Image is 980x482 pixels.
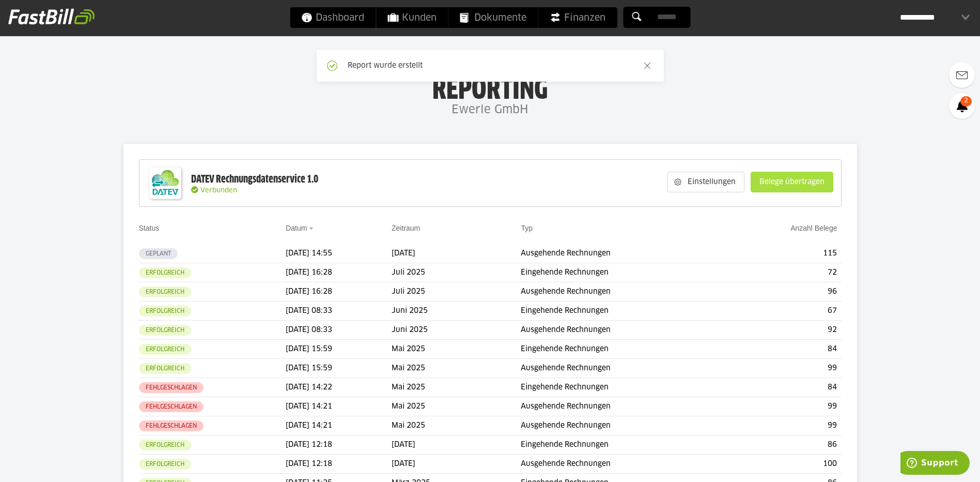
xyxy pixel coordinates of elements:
td: Mai 2025 [392,416,521,435]
img: DATEV-Datenservice Logo [145,162,186,204]
a: Anzahl Belege [790,224,837,232]
sl-badge: Erfolgreich [139,306,191,317]
td: [DATE] 14:55 [286,244,392,263]
a: Finanzen [538,7,617,28]
td: Juli 2025 [392,282,521,302]
span: Finanzen [550,7,605,28]
sl-badge: Erfolgreich [139,440,191,450]
td: Mai 2025 [392,397,521,416]
td: [DATE] 16:28 [286,263,392,282]
a: Kunden [376,7,448,28]
td: Ausgehende Rechnungen [521,244,725,263]
sl-badge: Fehlgeschlagen [139,401,204,412]
a: Status [139,224,160,232]
span: Kunden [387,7,437,28]
a: Zeitraum [392,224,420,232]
span: Dashboard [301,7,364,28]
td: [DATE] 08:33 [286,321,392,340]
td: Eingehende Rechnungen [521,378,725,397]
td: Eingehende Rechnungen [521,263,725,282]
td: [DATE] 15:59 [286,359,392,378]
sl-badge: Fehlgeschlagen [139,382,204,393]
td: 96 [726,282,842,302]
td: Ausgehende Rechnungen [521,397,725,416]
td: 86 [726,435,842,455]
td: Eingehende Rechnungen [521,340,725,359]
td: [DATE] 12:18 [286,435,392,455]
td: 100 [726,455,842,474]
td: 84 [726,340,842,359]
td: [DATE] 16:28 [286,282,392,302]
td: [DATE] [392,455,521,474]
td: 99 [726,359,842,378]
iframe: Öffnet ein Widget, in dem Sie weitere Informationen finden [900,451,970,477]
td: Mai 2025 [392,359,521,378]
sl-badge: Erfolgreich [139,344,191,355]
td: Ausgehende Rechnungen [521,359,725,378]
td: 67 [726,302,842,321]
td: Ausgehende Rechnungen [521,321,725,340]
td: 92 [726,321,842,340]
span: 2 [960,96,972,107]
sl-badge: Erfolgreich [139,325,191,336]
td: Juni 2025 [392,302,521,321]
td: Mai 2025 [392,340,521,359]
a: 2 [949,93,975,119]
sl-button: Einstellungen [667,172,744,192]
sl-button: Belege übertragen [751,172,833,192]
td: Ausgehende Rechnungen [521,455,725,474]
td: [DATE] 12:18 [286,455,392,474]
a: Dashboard [290,7,376,28]
td: [DATE] 14:22 [286,378,392,397]
td: [DATE] 14:21 [286,397,392,416]
div: DATEV Rechnungsdatenservice 1.0 [191,173,318,186]
td: Ausgehende Rechnungen [521,282,725,302]
td: [DATE] [392,244,521,263]
sl-badge: Erfolgreich [139,363,191,374]
td: [DATE] 15:59 [286,340,392,359]
a: Dokumente [448,7,538,28]
td: 115 [726,244,842,263]
td: [DATE] 14:21 [286,416,392,435]
td: 99 [726,416,842,435]
sl-badge: Erfolgreich [139,267,191,278]
td: 99 [726,397,842,416]
td: 84 [726,378,842,397]
img: sort_desc.gif [309,228,316,230]
sl-badge: Erfolgreich [139,287,191,297]
img: fastbill_logo_white.png [8,8,95,25]
a: Datum [286,224,307,232]
span: Verbunden [200,187,237,194]
td: Juli 2025 [392,263,521,282]
td: [DATE] 08:33 [286,302,392,321]
td: Ausgehende Rechnungen [521,416,725,435]
td: 72 [726,263,842,282]
span: Dokumente [460,7,526,28]
sl-badge: Fehlgeschlagen [139,420,204,431]
td: [DATE] [392,435,521,455]
sl-badge: Geplant [139,248,178,259]
td: Mai 2025 [392,378,521,397]
a: Typ [521,224,533,232]
td: Eingehende Rechnungen [521,435,725,455]
sl-badge: Erfolgreich [139,459,191,470]
td: Eingehende Rechnungen [521,302,725,321]
td: Juni 2025 [392,321,521,340]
